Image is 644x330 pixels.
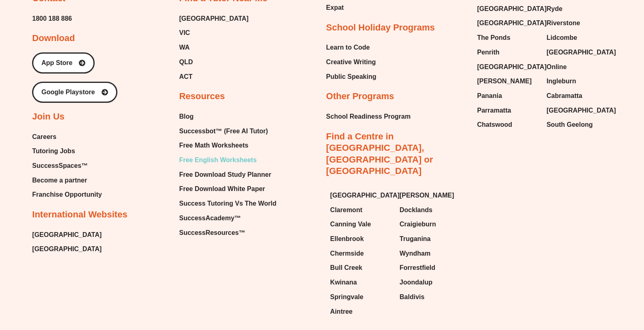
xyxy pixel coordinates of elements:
a: [GEOGRAPHIC_DATA] [547,46,608,59]
span: [GEOGRAPHIC_DATA] [330,189,400,202]
a: Forrestfield [400,262,461,274]
a: Riverstone [547,17,608,29]
a: Free Download Study Planner [179,169,276,181]
h2: Download [32,33,75,44]
a: The Ponds [477,32,538,44]
span: Become a partner [32,174,87,187]
span: Bull Creek [330,262,362,274]
a: Truganina [400,233,461,245]
span: Success Tutoring Vs The World [179,198,276,210]
a: Online [547,61,608,73]
span: Craigieburn [400,218,436,230]
a: SuccessAcademy™ [179,212,276,224]
span: App Store [41,60,72,66]
h2: Join Us [32,111,64,123]
a: [GEOGRAPHIC_DATA] [32,243,102,255]
a: Successbot™ (Free AI Tutor) [179,125,276,137]
a: App Store [32,52,95,74]
a: Expat [326,2,365,14]
span: Claremont [330,204,362,216]
span: QLD [179,56,193,68]
a: Claremont [330,204,391,216]
a: Ryde [547,3,608,15]
span: Creative Writing [326,56,376,68]
a: [GEOGRAPHIC_DATA] [477,61,538,73]
span: Wyndham [400,247,430,260]
span: SuccessSpaces™ [32,160,88,172]
span: Panania [477,90,502,102]
a: Google Playstore [32,82,117,103]
span: Free Download White Paper [179,183,265,195]
span: [GEOGRAPHIC_DATA] [477,17,547,29]
a: [GEOGRAPHIC_DATA] [477,17,538,29]
a: 1800 188 886 [32,13,72,25]
a: Baldivis [400,291,461,303]
span: Parramatta [477,104,511,117]
a: School Readiness Program [326,111,411,123]
a: Ingleburn [547,75,608,87]
span: Successbot™ (Free AI Tutor) [179,125,268,137]
span: [PERSON_NAME] [477,75,532,87]
a: Springvale [330,291,391,303]
span: Google Playstore [41,89,95,96]
a: Bull Creek [330,262,391,274]
a: Chatswood [477,119,538,131]
a: [PERSON_NAME] [400,189,461,202]
a: Aintree [330,306,391,318]
a: Cabramatta [547,90,608,102]
a: QLD [179,56,249,68]
span: Ingleburn [547,75,576,87]
span: [GEOGRAPHIC_DATA] [477,3,547,15]
span: SuccessAcademy™ [179,212,241,224]
a: [PERSON_NAME] [477,75,538,87]
span: Free Download Study Planner [179,169,271,181]
a: Chermside [330,247,391,260]
a: Tutoring Jobs [32,145,102,157]
a: WA [179,41,249,54]
span: Cabramatta [547,90,582,102]
span: Baldivis [400,291,424,303]
a: Free Download White Paper [179,183,276,195]
a: Joondalup [400,276,461,289]
span: Free English Worksheets [179,154,257,166]
a: Become a partner [32,174,102,187]
span: Forrestfield [400,262,435,274]
iframe: Chat Widget [603,291,644,330]
a: Wyndham [400,247,461,260]
a: ACT [179,71,249,83]
span: Blog [179,111,194,123]
span: Expat [326,2,344,14]
a: VIC [179,27,249,39]
a: Panania [477,90,538,102]
span: Franchise Opportunity [32,189,102,201]
a: Craigieburn [400,218,461,230]
span: The Ponds [477,32,510,44]
span: Free Math Worksheets [179,139,248,152]
span: Ryde [547,3,562,15]
span: South Geelong [547,119,593,131]
span: Lidcombe [547,32,577,44]
span: [GEOGRAPHIC_DATA] [547,104,616,117]
a: Find a Centre in [GEOGRAPHIC_DATA], [GEOGRAPHIC_DATA] or [GEOGRAPHIC_DATA] [326,131,433,176]
a: Careers [32,131,102,143]
a: Public Speaking [326,71,376,83]
a: Creative Writing [326,56,376,68]
a: [GEOGRAPHIC_DATA] [179,13,249,25]
a: [GEOGRAPHIC_DATA] [32,229,102,241]
a: [GEOGRAPHIC_DATA] [547,104,608,117]
span: Canning Vale [330,218,371,230]
span: [GEOGRAPHIC_DATA] [547,46,616,59]
span: Chermside [330,247,364,260]
a: Learn to Code [326,41,376,54]
a: Free English Worksheets [179,154,276,166]
a: Parramatta [477,104,538,117]
span: [GEOGRAPHIC_DATA] [477,61,547,73]
a: South Geelong [547,119,608,131]
span: Aintree [330,306,352,318]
